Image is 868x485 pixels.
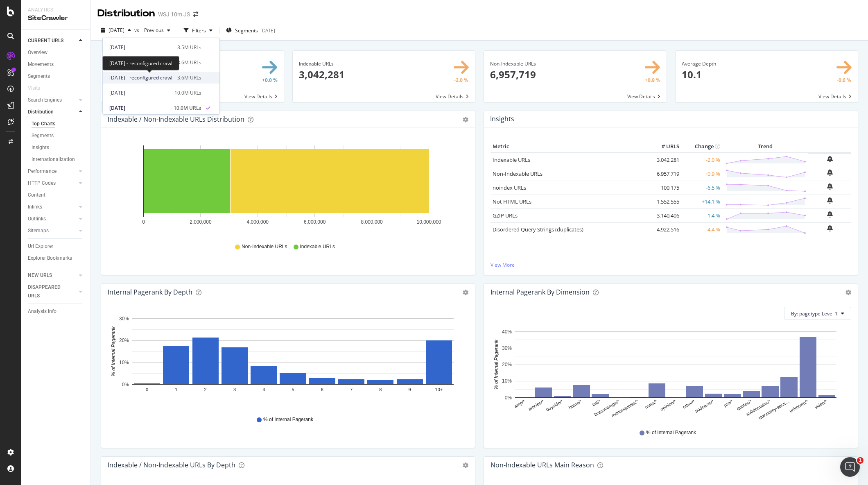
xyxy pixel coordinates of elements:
a: Distribution [28,108,77,116]
text: 8,000,000 [361,219,383,225]
th: # URLS [649,141,681,153]
text: livecoverage/* [593,399,620,417]
text: quotes/* [736,399,753,411]
iframe: Intercom live chat [840,457,860,477]
div: [DATE] [260,27,275,34]
td: -1.4 % [681,209,722,222]
a: CURRENT URLS [28,36,77,45]
td: 3,042,281 [649,153,681,167]
div: bell-plus [827,197,833,204]
th: Change [681,141,722,153]
div: 3.6M URLs [177,74,201,82]
td: 6,957,719 [649,167,681,181]
a: Indexable URLs [493,156,530,163]
a: Performance [28,167,77,176]
div: Movements [28,60,54,69]
span: % of Internal Pagerank [646,429,696,436]
text: opinion/* [659,399,677,412]
text: 20% [119,338,129,344]
span: Segments [235,27,258,34]
text: 2 [204,388,207,392]
a: Url Explorer [28,242,85,251]
div: Inlinks [28,203,42,211]
a: GZIP URLs [493,212,518,219]
text: 40% [502,329,512,335]
div: Non-Indexable URLs Main Reason [491,461,594,469]
div: [DATE] - reconfigured crawl [102,56,179,70]
svg: A chart. [108,313,465,408]
a: Search Engines [28,96,77,104]
div: Search Engines [28,96,62,104]
span: % of Internal Pagerank [263,416,313,423]
span: vs [134,27,141,34]
a: Analysis Info [28,307,85,316]
a: DISAPPEARED URLS [28,283,77,300]
text: pro/* [723,399,734,408]
td: -6.5 % [681,181,722,195]
td: 4,922,516 [649,222,681,236]
div: gear [463,117,468,122]
div: bell-plus [827,156,833,162]
text: mdnonquotes/* [610,399,640,418]
text: 5 [292,388,294,392]
a: Disordered Query Strings (duplicates) [493,226,583,233]
div: [DATE] [109,44,172,51]
text: % of Internal Pagerank [111,326,116,376]
a: HTTP Codes [28,179,77,188]
text: 2,000,000 [190,219,212,225]
a: Insights [32,143,85,152]
a: Movements [28,60,85,69]
div: NEW URLS [28,271,52,280]
text: 0 [142,219,145,225]
div: 10.0M URLs [174,89,201,97]
a: Outlinks [28,215,77,223]
a: Sitemaps [28,227,77,235]
div: Internal Pagerank by Depth [108,288,192,296]
a: Non-Indexable URLs [493,170,542,177]
text: amp/* [513,399,527,409]
text: 10% [502,378,512,384]
span: 2025 Feb. 22nd [108,27,124,34]
div: gear [463,462,468,468]
span: [DATE] - reconfigured crawl [109,74,172,82]
a: NEW URLS [28,271,77,280]
button: [DATE] [97,24,134,37]
a: Segments [28,72,85,81]
div: Sitemaps [28,227,49,235]
svg: A chart. [108,141,465,236]
th: Metric [491,141,649,153]
text: subdomains/* [745,399,771,417]
a: Internationalization [32,155,85,164]
button: Previous [141,24,174,37]
text: buyside/* [545,399,564,412]
a: Not HTML URLs [493,198,531,205]
div: Internationalization [32,155,75,164]
div: Analytics [28,7,84,14]
div: [DATE] [109,89,170,97]
div: Visits [28,84,40,93]
span: 1 [857,457,863,464]
td: -4.4 % [681,222,722,236]
text: 4,000,000 [247,219,269,225]
div: 3.6M URLs [177,59,201,66]
text: 3 [233,388,236,392]
div: Indexable / Non-Indexable URLs Distribution [108,115,244,123]
div: Filters [192,27,206,34]
text: 6 [321,388,323,392]
text: articles/* [527,399,545,412]
div: bell-plus [827,169,833,176]
div: bell-plus [827,183,833,190]
text: 10% [119,360,129,365]
a: Explorer Bookmarks [28,254,85,263]
div: Insights [32,143,49,152]
div: arrow-right-arrow-left [193,11,198,17]
div: Distribution [97,7,155,20]
div: Content [28,191,45,199]
div: WSJ 10m JS [158,10,190,18]
text: 10,000,000 [416,219,441,225]
button: By: pagetype Level 1 [784,307,851,320]
td: 1,552,555 [649,195,681,209]
div: gear [845,290,851,295]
